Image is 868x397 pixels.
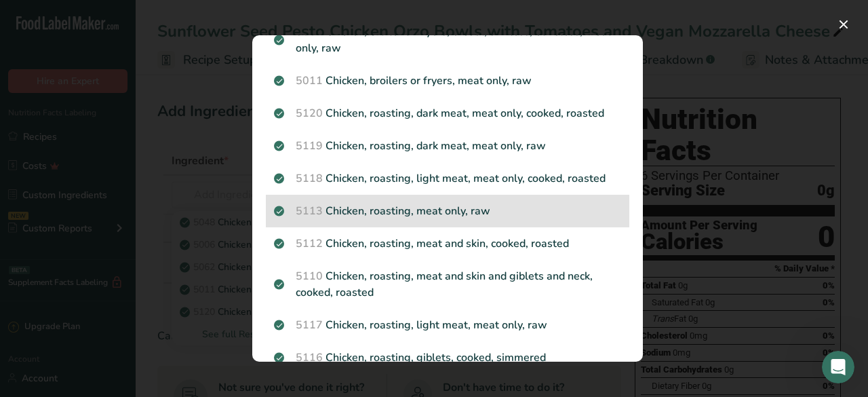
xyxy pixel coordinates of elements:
span: 5011 [296,73,323,88]
span: 5110 [296,269,323,284]
p: Chicken, roasting, meat only, raw [274,203,621,219]
p: Chicken, roasting, light meat, meat only, raw [274,317,621,333]
span: 5112 [296,236,323,251]
span: 5118 [296,171,323,186]
p: Chicken, roasting, light meat, meat only, cooked, roasted [274,170,621,187]
span: 5116 [296,350,323,365]
span: 5120 [296,106,323,121]
p: Chicken, roasting, dark meat, meat only, raw [274,138,621,154]
span: 5119 [296,138,323,153]
p: Chicken, roasting, meat and skin, cooked, roasted [274,235,621,252]
p: Chicken, roasting, meat and skin and giblets and neck, cooked, roasted [274,268,621,301]
span: 5113 [296,204,323,219]
p: Chicken, roasting, giblets, cooked, simmered [274,349,621,366]
p: Chicken, broilers or fryers, meat only, raw [274,73,621,89]
iframe: Intercom live chat [822,351,854,383]
p: Chicken, broiler or fryers, breast, skinless, boneless, meat only, raw [274,24,621,56]
span: 5117 [296,318,323,333]
p: Chicken, roasting, dark meat, meat only, cooked, roasted [274,105,621,121]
